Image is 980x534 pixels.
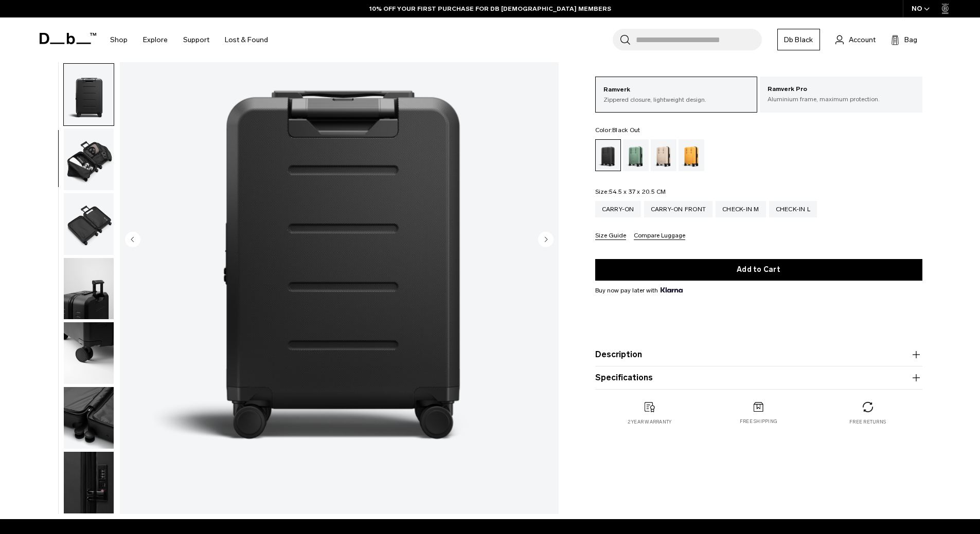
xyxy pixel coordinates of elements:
[849,34,876,45] span: Account
[595,201,641,217] a: Carry-on
[63,63,114,126] button: Ramverk Carry-on Black Out
[768,84,915,95] p: Ramverk Pro
[595,139,621,171] a: Black Out
[777,29,820,50] a: Db Black
[595,259,922,281] button: Add to Cart
[603,95,750,104] p: Zippered closure, lightweight design.
[63,193,114,255] button: Ramverk Carry-on Black Out
[64,128,114,190] img: Ramverk Carry-on Black Out
[651,139,676,171] a: Fogbow Beige
[538,231,554,249] button: Next slide
[63,451,114,514] button: Ramverk Carry-on Black Out
[679,139,704,171] a: Parhelion Orange
[225,22,268,58] a: Lost & Found
[769,201,817,217] a: Check-in L
[63,128,114,191] button: Ramverk Carry-on Black Out
[64,193,114,255] img: Ramverk Carry-on Black Out
[612,126,640,134] span: Black Out
[183,22,209,58] a: Support
[595,232,626,240] button: Size Guide
[891,33,917,46] button: Bag
[64,64,114,125] img: Ramverk Carry-on Black Out
[64,322,114,384] img: Ramverk Carry-on Black Out
[64,387,114,449] img: Ramverk Carry-on Black Out
[595,189,666,195] legend: Size:
[125,231,140,249] button: Previous slide
[63,386,114,449] button: Ramverk Carry-on Black Out
[102,17,276,62] nav: Main Navigation
[603,85,750,95] p: Ramverk
[595,348,922,361] button: Description
[64,258,114,320] img: Ramverk Carry-on Black Out
[143,22,168,58] a: Explore
[716,201,766,217] a: Check-in M
[63,257,114,320] button: Ramverk Carry-on Black Out
[623,139,649,171] a: Green Ray
[760,77,922,112] a: Ramverk Pro Aluminium frame, maximum protection.
[644,201,713,217] a: Carry-on Front
[595,127,640,133] legend: Color:
[768,95,915,104] p: Aluminium frame, maximum protection.
[849,418,886,426] p: Free returns
[63,322,114,384] button: Ramverk Carry-on Black Out
[740,418,777,425] p: Free shipping
[110,22,128,58] a: Shop
[595,286,683,295] span: Buy now pay later with
[634,232,685,240] button: Compare Luggage
[64,452,114,513] img: Ramverk Carry-on Black Out
[661,287,683,292] img: {"height" => 20, "alt" => "Klarna"}
[904,34,917,45] span: Bag
[628,418,672,426] p: 2 year warranty
[595,372,922,384] button: Specifications
[609,188,666,195] span: 54.5 x 37 x 20.5 CM
[835,33,876,46] a: Account
[369,4,611,13] a: 10% OFF YOUR FIRST PURCHASE FOR DB [DEMOGRAPHIC_DATA] MEMBERS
